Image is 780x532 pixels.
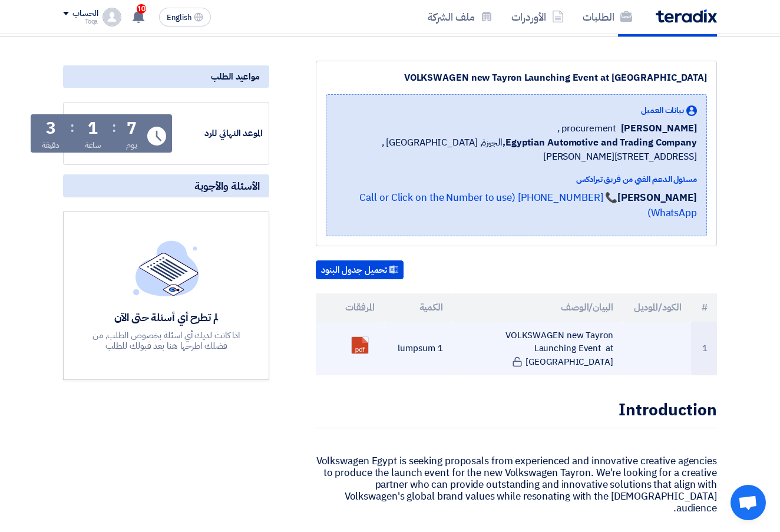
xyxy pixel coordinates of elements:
div: لم تطرح أي أسئلة حتى الآن [80,310,252,324]
h2: Introduction [316,399,717,428]
img: empty_state_list.svg [133,240,199,296]
span: [PERSON_NAME] [621,121,697,136]
a: 📞 [PHONE_NUMBER] (Call or Click on the Number to use WhatsApp) [359,190,697,220]
div: VOLKSWAGEN new Tayron Launching Event at [GEOGRAPHIC_DATA] [326,71,707,85]
td: 1 [691,322,718,376]
th: المرفقات [316,293,384,322]
span: بيانات العميل [641,104,684,117]
a: الطلبات [573,3,642,31]
span: procurement , [557,121,617,136]
div: 3 [46,120,56,137]
td: VOLKSWAGEN new Tayron Launching Event at [GEOGRAPHIC_DATA] [452,322,622,376]
th: الكمية [384,293,452,322]
img: profile_test.png [103,8,121,27]
span: 10 [137,4,146,14]
b: Egyptian Automotive and Trading Company, [503,136,697,150]
strong: [PERSON_NAME] [617,190,697,205]
div: الحساب [72,9,98,19]
div: : [112,117,116,138]
div: : [70,117,74,138]
div: 1 [88,120,98,137]
th: الكود/الموديل [623,293,691,322]
div: الموعد النهائي للرد [174,127,263,140]
span: English [167,14,191,22]
a: الأوردرات [502,3,573,31]
div: يوم [126,139,137,151]
button: تحميل جدول البنود [316,260,404,279]
div: ساعة [85,139,102,151]
span: الأسئلة والأجوبة [194,179,260,193]
div: 7 [127,120,137,137]
p: Volkswagen Egypt is seeking proposals from experienced and innovative creative agencies to produc... [316,455,717,514]
a: Tayron_Launch_EventV_1755762186123.pdf [352,337,446,408]
button: English [159,8,211,27]
div: دقيقة [42,139,60,151]
div: اذا كانت لديك أي اسئلة بخصوص الطلب, من فضلك اطرحها هنا بعد قبولك للطلب [80,330,252,351]
a: Open chat [731,485,766,520]
th: # [691,293,718,322]
th: البيان/الوصف [452,293,622,322]
td: 1 lumpsum [384,322,452,376]
div: مواعيد الطلب [63,65,269,88]
img: Teradix logo [656,9,717,23]
div: Toqa [63,18,98,25]
span: الجيزة, [GEOGRAPHIC_DATA] ,[STREET_ADDRESS][PERSON_NAME] [336,136,697,164]
a: ملف الشركة [418,3,502,31]
div: مسئول الدعم الفني من فريق تيرادكس [336,173,697,186]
